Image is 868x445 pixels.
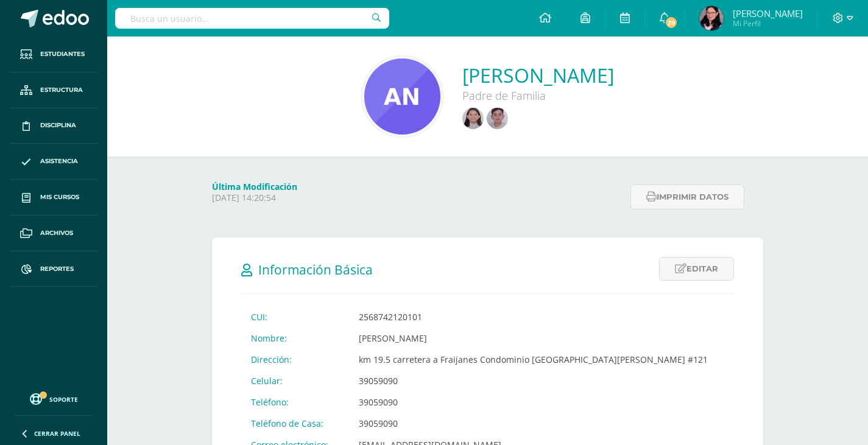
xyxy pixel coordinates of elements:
[10,37,97,72] a: Estudiantes
[241,349,349,370] td: Dirección:
[462,62,614,88] a: [PERSON_NAME]
[49,395,78,404] span: Soporte
[462,88,614,103] div: Padre de Familia
[40,121,76,130] span: Disciplina
[630,184,744,209] button: Imprimir datos
[212,181,623,192] h4: Última Modificación
[34,429,80,438] span: Cerrar panel
[733,7,803,19] span: [PERSON_NAME]
[10,72,97,108] a: Estructura
[258,261,373,278] span: Información Básica
[40,156,78,166] span: Asistencia
[10,108,97,144] a: Disciplina
[349,306,718,328] td: 2568742120101
[212,192,623,203] p: [DATE] 14:20:54
[40,192,79,202] span: Mis cursos
[699,6,724,30] img: 5b5dc2834911c0cceae0df2d5a0ff844.png
[349,391,718,413] td: 39059090
[15,390,93,407] a: Soporte
[241,413,349,434] td: Teléfono de Casa:
[665,16,678,29] span: 29
[10,215,97,251] a: Archivos
[462,108,484,129] img: f31b9e0fe1822b813feb8a54bb84123c.png
[659,257,734,281] a: Editar
[487,108,508,129] img: 696dafbc5c95eec6714753d5fc738c40.png
[349,349,718,370] td: km 19.5 carretera a Fraijanes Condominio [GEOGRAPHIC_DATA][PERSON_NAME] #121
[10,144,97,180] a: Asistencia
[349,370,718,391] td: 39059090
[40,264,74,274] span: Reportes
[241,328,349,349] td: Nombre:
[241,370,349,391] td: Celular:
[40,85,83,95] span: Estructura
[241,306,349,328] td: CUI:
[733,18,803,29] span: Mi Perfil
[364,58,440,135] img: f8a563ff7cd59d53887b7808b8364a89.png
[40,228,73,238] span: Archivos
[241,391,349,413] td: Teléfono:
[115,8,389,29] input: Busca un usuario...
[349,413,718,434] td: 39059090
[40,49,85,59] span: Estudiantes
[349,328,718,349] td: [PERSON_NAME]
[10,251,97,287] a: Reportes
[10,180,97,215] a: Mis cursos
